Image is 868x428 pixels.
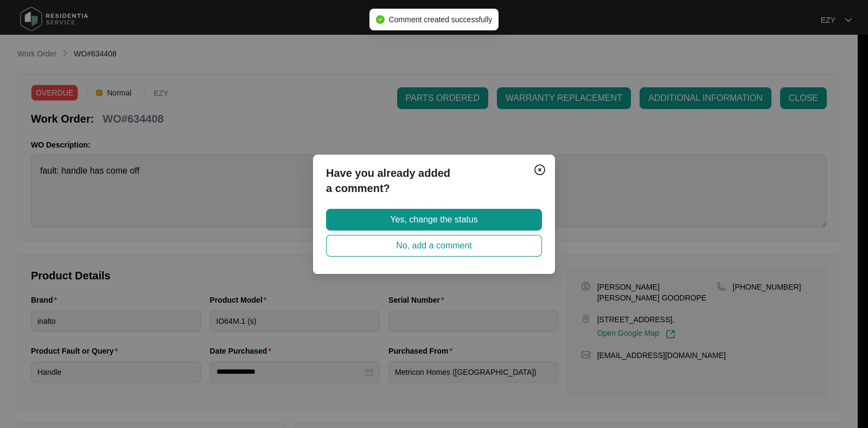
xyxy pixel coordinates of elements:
button: No, add a comment [326,235,542,257]
button: Yes, change the status [326,209,542,231]
span: check-circle [376,15,385,24]
span: Yes, change the status [390,213,477,226]
img: closeCircle [533,163,546,176]
span: No, add a comment [396,239,472,252]
span: Comment created successfully [389,15,493,24]
p: a comment? [326,181,542,196]
p: Have you already added [326,165,542,181]
button: Close [531,161,548,178]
